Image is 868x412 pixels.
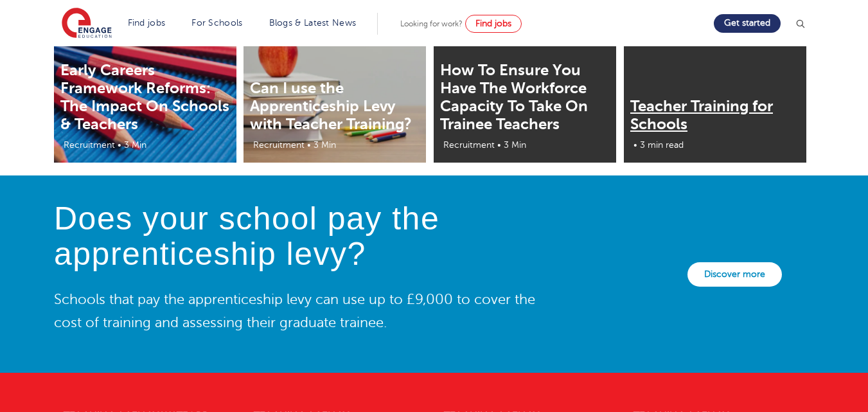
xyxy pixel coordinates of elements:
[62,8,112,40] img: Engage Education
[191,18,242,28] a: For Schools
[269,18,357,28] a: Blogs & Latest News
[687,262,782,287] a: Discover more
[437,138,496,152] li: Recruitment
[128,18,166,28] a: Find jobs
[247,138,306,152] li: Recruitment
[475,19,511,28] span: Find jobs
[54,288,563,334] p: Schools that pay the apprenticeship levy can use up to £9,000 to cover the cost of training and a...
[465,15,522,33] a: Find jobs
[627,138,639,152] li: •
[400,19,463,28] span: Looking for work?
[639,138,685,152] li: 3 min read
[630,97,773,133] a: Teacher Training for Schools
[123,138,148,152] li: 3 Min
[250,79,412,133] a: Can I use the Apprenticeship Levy with Teacher Training?
[57,138,116,152] li: Recruitment
[714,14,781,33] a: Get started
[312,138,337,152] li: 3 Min
[496,138,502,152] li: •
[502,138,527,152] li: 3 Min
[306,138,312,152] li: •
[54,201,563,272] h4: Does your school pay the apprenticeship levy?
[116,138,123,152] li: •
[440,61,588,133] a: How To Ensure You Have The Workforce Capacity To Take On Trainee Teachers
[60,61,229,133] a: Early Careers Framework Reforms: The Impact On Schools & Teachers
